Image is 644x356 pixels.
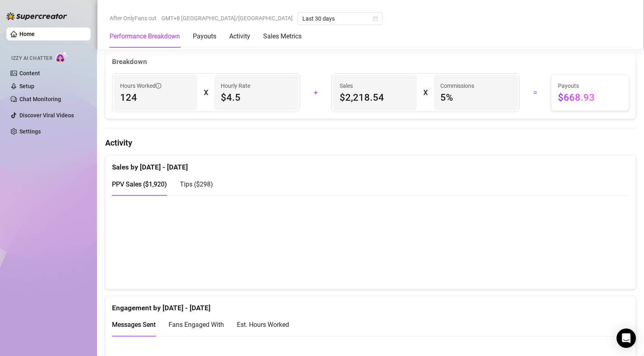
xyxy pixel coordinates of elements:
span: $4.5 [221,91,291,104]
div: Sales by [DATE] - [DATE] [112,155,629,173]
h4: Activity [105,137,636,148]
span: $2,218.54 [340,91,410,104]
span: Fans Engaged With [169,321,224,328]
article: Hourly Rate [221,81,250,90]
span: $668.93 [558,91,622,104]
div: Payouts [193,32,216,41]
div: Sales Metrics [263,32,302,41]
div: Breakdown [112,56,629,67]
div: X [204,86,208,99]
div: Engagement by [DATE] - [DATE] [112,296,629,314]
span: 124 [120,91,191,104]
img: logo-BBDzfeDw.svg [6,12,67,20]
span: Last 30 days [302,13,378,25]
a: Discover Viral Videos [19,112,74,119]
div: Open Intercom Messenger [617,328,636,348]
span: Sales [340,81,410,90]
a: Chat Monitoring [19,96,61,102]
span: PPV Sales ( $1,920 ) [112,180,167,188]
span: 5 % [440,91,511,104]
div: Est. Hours Worked [237,320,289,330]
span: Tips ( $298 ) [180,180,213,188]
span: Payouts [558,81,622,90]
a: Setup [19,83,34,89]
span: info-circle [156,83,161,89]
a: Settings [19,128,41,135]
img: AI Chatter [55,51,68,63]
span: Messages Sent [112,321,156,328]
div: + [305,86,327,99]
a: Content [19,70,40,76]
span: calendar [373,16,378,21]
span: GMT+8 [GEOGRAPHIC_DATA]/[GEOGRAPHIC_DATA] [161,12,293,24]
div: X [423,86,427,99]
div: Activity [229,32,250,41]
span: Hours Worked [120,81,161,90]
a: Home [19,31,35,37]
span: Izzy AI Chatter [11,55,52,62]
article: Commissions [440,81,474,90]
span: After OnlyFans cut [110,12,156,24]
div: Performance Breakdown [110,32,180,41]
div: = [524,86,546,99]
